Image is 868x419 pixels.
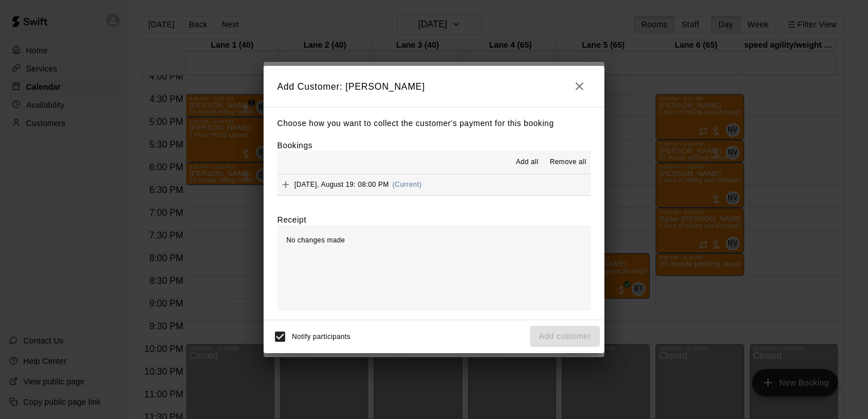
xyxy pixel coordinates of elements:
button: Add all [509,153,545,171]
span: No changes made [286,236,345,244]
h2: Add Customer: [PERSON_NAME] [264,66,604,107]
label: Bookings [277,141,312,150]
span: Add all [516,157,539,168]
span: Remove all [550,157,586,168]
span: Add [277,180,294,188]
button: Remove all [545,153,591,171]
button: Add[DATE], August 19: 08:00 PM(Current) [277,174,591,195]
label: Receipt [277,214,306,225]
span: (Current) [393,181,422,188]
p: Choose how you want to collect the customer's payment for this booking [277,116,591,131]
span: Notify participants [292,333,350,341]
span: [DATE], August 19: 08:00 PM [294,181,389,188]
